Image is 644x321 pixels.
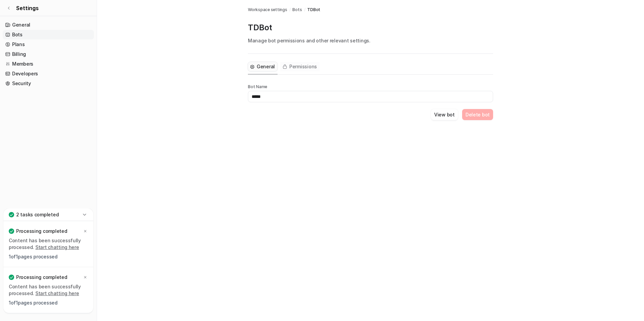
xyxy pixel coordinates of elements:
[248,84,493,90] p: Bot Name
[35,290,79,296] a: Start chatting here
[3,59,94,69] a: Members
[3,20,94,30] a: General
[248,62,278,71] button: General
[9,253,88,260] p: 1 of 1 pages processed
[304,7,305,13] span: /
[280,62,320,71] button: Permissions
[9,237,88,251] p: Content has been successfully processed.
[16,228,67,235] p: Processing completed
[3,40,94,49] a: Plans
[248,37,493,44] p: Manage bot permissions and other relevant settings.
[3,30,94,39] a: Bots
[307,7,320,13] span: TDBot
[35,244,79,250] a: Start chatting here
[462,109,493,120] button: Delete bot
[16,4,39,12] span: Settings
[431,109,458,120] button: View bot
[257,63,275,70] span: General
[248,22,493,33] p: TDBot
[16,211,59,218] p: 2 tasks completed
[9,283,88,297] p: Content has been successfully processed.
[16,274,67,281] p: Processing completed
[3,69,94,78] a: Developers
[289,63,317,70] span: Permissions
[3,79,94,88] a: Security
[248,59,320,74] nav: Tabs
[292,7,302,13] a: Bots
[3,49,94,59] a: Billing
[9,299,88,306] p: 1 of 1 pages processed
[248,7,287,13] a: Workspace settings
[289,7,291,13] span: /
